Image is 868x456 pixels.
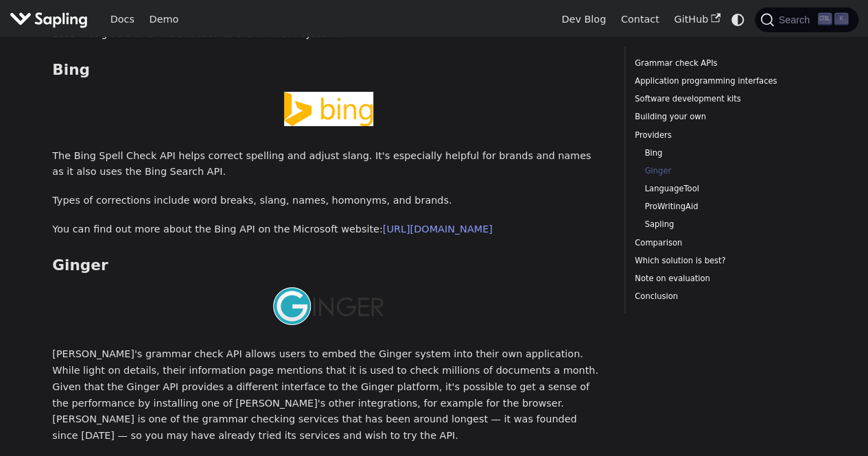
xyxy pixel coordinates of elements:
[635,237,790,250] a: Comparison
[52,148,605,181] p: The Bing Spell Check API helps correct spelling and adjust slang. It's especially helpful for bra...
[52,346,605,444] p: [PERSON_NAME]'s grammar check API allows users to embed the Ginger system into their own applicat...
[103,9,142,30] a: Docs
[52,256,605,275] h3: Ginger
[755,8,858,32] button: Search (Ctrl+K)
[635,57,790,70] a: Grammar check APIs
[635,290,790,303] a: Conclusion
[284,92,373,126] img: Bing
[383,224,493,235] a: [URL][DOMAIN_NAME]
[644,147,785,160] a: Bing
[635,75,790,88] a: Application programming interfaces
[10,10,88,29] img: Sapling.ai
[635,110,790,123] a: Building your own
[635,129,790,142] a: Providers
[834,13,848,25] kbd: K
[613,9,667,30] a: Contact
[635,254,790,267] a: Which solution is best?
[728,10,748,29] button: Switch between dark and light mode (currently system mode)
[635,93,790,106] a: Software development kits
[10,10,93,29] a: Sapling.ai
[644,218,785,231] a: Sapling
[644,182,785,195] a: LanguageTool
[52,221,605,238] p: You can find out more about the Bing API on the Microsoft website:
[644,165,785,178] a: Ginger
[635,272,790,285] a: Note on evaluation
[273,287,384,325] img: Ginger
[142,9,186,30] a: Demo
[666,9,727,30] a: GitHub
[644,200,785,213] a: ProWritingAid
[52,193,605,209] p: Types of corrections include word breaks, slang, names, homonyms, and brands.
[52,61,605,80] h3: Bing
[554,9,613,30] a: Dev Blog
[774,14,818,25] span: Search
